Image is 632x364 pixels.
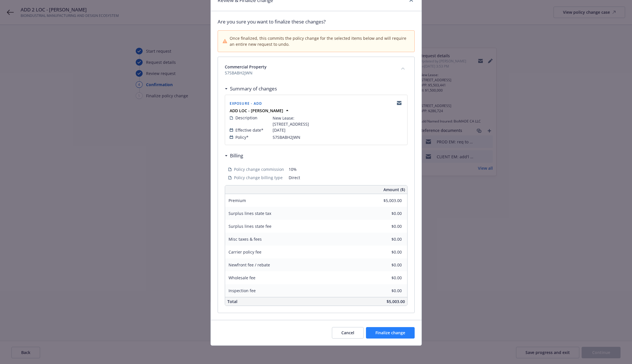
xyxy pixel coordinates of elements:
[289,166,404,172] span: 10%
[225,152,243,159] div: Billing
[368,286,405,295] input: 0.00
[368,196,405,205] input: 0.00
[235,134,249,140] span: Policy*
[229,262,270,268] span: Newfront fee / rebate
[383,187,405,193] span: Amount ($)
[230,35,409,47] span: Once finalized, this commits the policy change for the selected items below and will require an e...
[398,64,407,73] button: collapse content
[225,85,277,92] div: Summary of changes
[218,18,415,25] span: Are you sure you want to finalize these changes?
[229,275,255,280] span: Wholesale fee
[229,223,271,229] span: Surplus lines state fee
[366,327,415,339] button: Finalize change
[229,236,262,242] span: Misc taxes & fees
[235,127,263,133] span: Effective date*
[227,299,237,304] span: Total
[368,222,405,231] input: 0.00
[225,64,394,70] span: Commercial Property
[230,101,262,106] span: Exposure - Add
[235,115,257,121] span: Description
[368,209,405,218] input: 0.00
[368,248,405,256] input: 0.00
[229,198,246,203] span: Premium
[368,261,405,269] input: 0.00
[229,288,256,293] span: Inspection fee
[234,166,284,172] span: Policy change commission
[229,211,271,216] span: Surplus lines state tax
[368,235,405,244] input: 0.00
[273,115,309,127] span: New Lease: [STREET_ADDRESS]
[387,299,405,304] span: $5,003.00
[273,134,300,140] span: 57SBABH2JWN
[341,330,354,335] span: Cancel
[230,108,283,113] strong: ADD LOC - [PERSON_NAME]
[229,249,261,255] span: Carrier policy fee
[368,274,405,282] input: 0.00
[230,152,243,159] h3: Billing
[273,127,286,133] span: [DATE]
[396,100,403,106] a: copyLogging
[225,70,394,76] span: 57SBABH2JWN
[234,175,283,181] span: Policy change billing type
[289,175,404,181] span: Direct
[332,327,364,339] button: Cancel
[218,57,414,83] div: Commercial Property57SBABH2JWNcollapse content
[230,85,277,92] h3: Summary of changes
[375,330,405,335] span: Finalize change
